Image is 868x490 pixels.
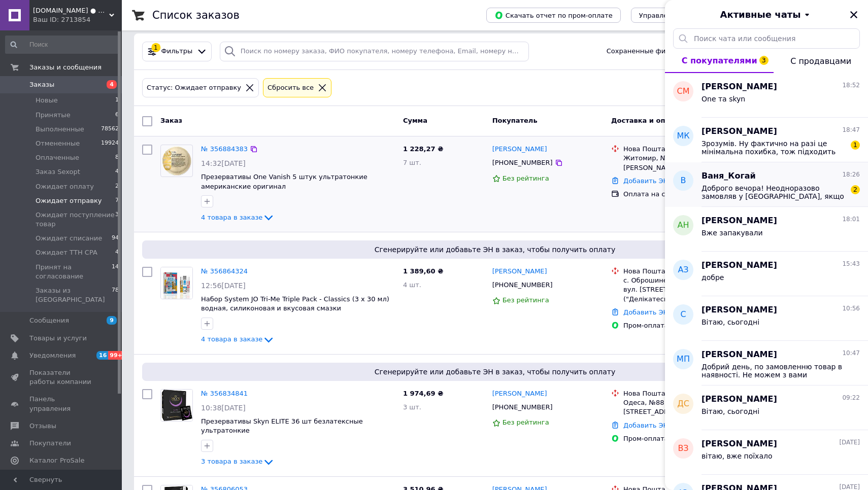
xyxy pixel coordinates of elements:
[492,403,553,411] span: [PHONE_NUMBER]
[36,111,71,120] span: Принятые
[115,211,119,229] span: 3
[665,296,868,341] button: С[PERSON_NAME]10:56Вітаю, сьогодні
[665,73,868,118] button: СМ[PERSON_NAME]18:52One та skyn
[702,452,772,460] span: вітаю, вже поїхало
[115,182,119,191] span: 2
[851,185,860,194] span: 2
[115,111,119,120] span: 6
[720,8,801,21] span: Активные чаты
[201,159,246,167] span: 14:32[DATE]
[842,349,860,358] span: 10:47
[702,95,745,103] span: One та skyn
[702,139,846,156] span: Зрозумів. Ну фактично на разі це мінімальна похибка, тож підходить
[842,126,860,134] span: 18:47
[36,263,112,281] span: Принят на согласование
[29,80,54,89] span: Заказы
[623,177,668,185] a: Добавить ЭН
[161,390,192,421] img: Фото товару
[33,15,122,24] div: Ваш ID: 2713854
[702,363,846,379] span: Добрий день, по замовленню товар в наявності. Не можем з вами звʼязатися для підтвердження замовл...
[36,139,80,148] span: Отмененные
[201,417,363,435] a: Презервативы Skyn ELITE 36 шт безлатексные ультратонкие
[842,304,860,313] span: 10:56
[403,390,443,397] span: 1 974,69 ₴
[702,81,777,93] span: [PERSON_NAME]
[146,367,844,377] span: Сгенерируйте или добавьте ЭН в заказ, чтобы получить оплату
[623,422,668,429] a: Добавить ЭН
[607,47,689,56] span: Сохраненные фильтры:
[112,263,119,281] span: 14
[842,215,860,224] span: 18:01
[623,434,746,443] div: Пром-оплата
[160,117,182,124] span: Заказ
[623,190,746,199] div: Оплата на счет
[492,267,547,276] a: [PERSON_NAME]
[161,267,192,299] img: Фото товару
[702,260,777,271] span: [PERSON_NAME]
[623,321,746,330] div: Пром-оплата
[842,394,860,402] span: 09:22
[403,117,427,124] span: Сумма
[842,81,860,90] span: 18:52
[201,458,275,465] a: 3 товара в заказе
[665,430,868,475] button: ВЗ[PERSON_NAME][DATE]вітаю, вже поїхало
[112,286,119,304] span: 78
[680,309,686,321] span: С
[96,351,108,360] span: 16
[160,267,193,299] a: Фото товару
[160,145,193,177] a: Фото товару
[115,196,119,205] span: 7
[115,248,119,257] span: 4
[702,304,777,316] span: [PERSON_NAME]
[33,6,109,15] span: FOQUS.COM.UA ● Интернет магазин Фокус
[146,244,844,255] span: Сгенерируйте или добавьте ЭН в заказ, чтобы получить оплату
[201,390,248,397] a: № 356834841
[665,386,868,430] button: ДС[PERSON_NAME]09:22Вітаю, сьогодні
[115,167,119,177] span: 4
[36,153,79,162] span: Оплаченные
[678,220,689,231] span: АН
[665,162,868,207] button: ВВаня_Когай18:26Доброго вечора! Неодноразово замовляв у [GEOGRAPHIC_DATA], якщо можна то будь лас...
[36,96,58,105] span: Новые
[677,398,689,410] span: ДС
[107,80,117,89] span: 4
[145,83,243,93] div: Статус: Ожидает отправку
[201,295,389,312] a: Набор System JO Tri-Me Triple Pack - Classics (3 х 30 мл) водная, силиконовая и вкусовая смазки
[29,422,56,431] span: Отзывы
[403,281,421,289] span: 4 шт.
[682,56,757,65] span: С покупателями
[631,8,727,23] button: Управление статусами
[492,281,553,289] span: [PHONE_NUMBER]
[842,260,860,268] span: 15:43
[665,118,868,162] button: МК[PERSON_NAME]18:47Зрозумів. Ну фактично на разі це мінімальна похибка, тож підходить1
[112,234,119,243] span: 94
[403,145,443,153] span: 1 228,27 ₴
[486,8,621,23] button: Скачать отчет по пром-оплате
[201,336,262,343] span: 4 товара в заказе
[665,341,868,386] button: МП[PERSON_NAME]10:47Добрий день, по замовленню товар в наявності. Не можем з вами звʼязатися для ...
[702,349,777,361] span: [PERSON_NAME]
[220,42,529,61] input: Поиск по номеру заказа, ФИО покупателя, номеру телефона, Email, номеру накладной
[29,395,94,413] span: Панель управления
[36,211,115,229] span: Ожидает поступление товар
[161,47,193,56] span: Фильтры
[702,229,763,237] span: Вже запакували
[503,418,549,426] span: Без рейтинга
[774,49,868,73] button: С продавцами
[29,439,71,448] span: Покупатели
[29,316,69,325] span: Сообщения
[201,173,368,190] span: Презервативы One Vanish 5 штук ультратонкие американские оригинал
[201,404,246,412] span: 10:38[DATE]
[702,215,777,227] span: [PERSON_NAME]
[201,145,248,153] a: № 356884383
[29,351,76,360] span: Уведомления
[36,286,112,304] span: Заказы из [GEOGRAPHIC_DATA]
[702,170,756,182] span: Ваня_Когай
[29,63,102,72] span: Заказы и сообщения
[623,154,746,172] div: Житомир, №29 (до 30 кг): вул. [PERSON_NAME][STREET_ADDRESS]
[492,145,547,154] a: [PERSON_NAME]
[702,273,724,282] span: добре
[492,389,547,399] a: [PERSON_NAME]
[842,170,860,179] span: 18:26
[678,443,688,454] span: ВЗ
